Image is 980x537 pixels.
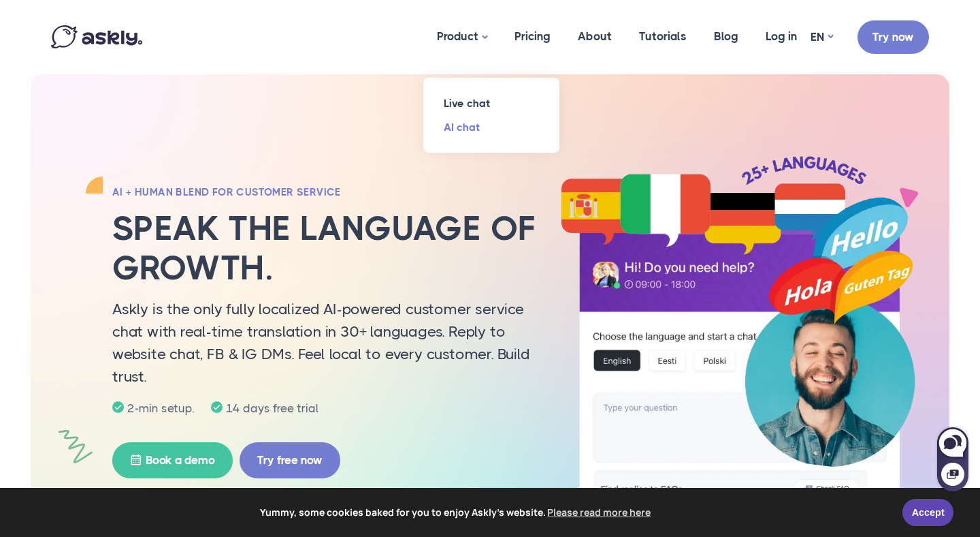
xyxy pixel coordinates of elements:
a: Live chat [423,91,559,115]
a: Accept [902,499,953,526]
span: 2-min setup. [124,401,197,415]
p: No credit card. No obligations. [112,485,541,508]
a: Try now [857,20,929,54]
img: Askly [51,25,142,48]
a: learn more about cookies [546,502,653,523]
a: Pricing [501,3,564,70]
a: Product [423,3,501,71]
iframe: Askly chat [936,425,970,493]
p: Askly is the only fully localized AI-powered customer service chat with real-time translation in ... [112,298,541,388]
a: Blog [700,3,752,70]
a: EN [811,27,833,47]
a: Tutorials [625,3,700,70]
h1: Speak the language of growth. [112,209,541,288]
a: About [564,3,625,70]
a: Try free now [240,442,340,478]
span: Yummy, some cookies baked for you to enjoy Askly's website. [20,502,893,523]
a: AI chat [423,115,559,139]
a: Log in [752,3,811,70]
a: Book a demo [112,442,233,478]
h2: AI + HUMAN BLEND FOR CUSTOMER SERVICE [112,185,541,199]
span: 14 days free trial [223,401,322,415]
